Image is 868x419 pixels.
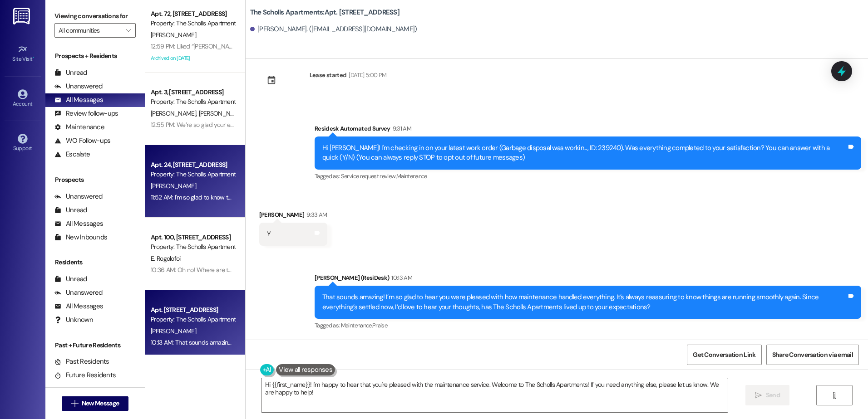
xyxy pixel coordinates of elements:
[341,172,396,180] span: Service request review ,
[151,305,235,315] div: Apt. [STREET_ADDRESS]
[766,345,859,365] button: Share Conversation via email
[151,254,181,263] span: E. Rogolofoi
[54,219,103,229] div: All Messages
[45,51,145,61] div: Prospects + Residents
[62,396,129,411] button: New Message
[151,315,235,324] div: Property: The Scholls Apartments
[54,109,118,118] div: Review follow-ups
[267,229,271,239] div: Y
[315,124,861,136] div: Residesk Automated Survey
[315,170,861,183] div: Tagged as:
[151,97,235,107] div: Property: The Scholls Apartments
[151,19,235,28] div: Property: The Scholls Apartments
[5,131,41,156] a: Support
[687,345,761,365] button: Get Conversation Link
[45,175,145,185] div: Prospects
[54,315,93,325] div: Unknown
[250,24,417,34] div: [PERSON_NAME]. ([EMAIL_ADDRESS][DOMAIN_NAME])
[693,350,755,360] span: Get Conversation Link
[151,233,235,242] div: Apt. 100, [STREET_ADDRESS]
[54,150,90,159] div: Escalate
[151,266,282,274] div: 10:36 AM: Oh no! Where are they more prevalent?
[54,136,110,146] div: WO Follow-ups
[54,288,103,297] div: Unanswered
[261,378,727,412] textarea: Hi {{first_name}}! I'm happy to hear that you're pleased with the maintenance service. Welcome to...
[390,124,411,133] div: 9:31 AM
[755,392,762,399] i: 
[310,70,347,80] div: Lease started
[346,70,386,80] div: [DATE] 5:00 PM
[372,322,387,329] span: Praise
[54,205,87,215] div: Unread
[151,182,196,190] span: [PERSON_NAME]
[766,390,780,400] span: Send
[151,9,235,19] div: Apt. 72, [STREET_ADDRESS]
[831,392,838,399] i: 
[151,160,235,170] div: Apt. 24, [STREET_ADDRESS]
[54,233,107,242] div: New Inbounds
[151,170,235,179] div: Property: The Scholls Apartments
[126,27,131,34] i: 
[5,42,41,66] a: Site Visit •
[54,82,103,91] div: Unanswered
[54,274,87,284] div: Unread
[33,54,34,61] span: •
[54,302,103,311] div: All Messages
[745,385,789,405] button: Send
[250,8,399,17] b: The Scholls Apartments: Apt. [STREET_ADDRESS]
[389,273,412,283] div: 10:13 AM
[45,258,145,267] div: Residents
[54,370,116,380] div: Future Residents
[341,322,372,329] span: Maintenance ,
[315,273,861,286] div: [PERSON_NAME] (ResiDesk)
[315,319,861,332] div: Tagged as:
[54,192,103,201] div: Unanswered
[59,23,121,38] input: All communities
[54,95,103,105] div: All Messages
[54,9,136,23] label: Viewing conversations for
[150,53,236,64] div: Archived on [DATE]
[259,210,327,223] div: [PERSON_NAME]
[322,143,847,163] div: Hi [PERSON_NAME]! I'm checking in on your latest work order (Garbage disposal was workin..., ID: ...
[13,8,32,24] img: ResiDesk Logo
[71,400,78,407] i: 
[151,42,358,50] div: 12:59 PM: Liked “[PERSON_NAME] (The Scholls Apartments): You are welcome!”
[151,109,199,117] span: [PERSON_NAME]
[151,31,196,39] span: [PERSON_NAME]
[151,327,196,335] span: [PERSON_NAME]
[396,172,427,180] span: Maintenance
[772,350,853,360] span: Share Conversation via email
[82,399,119,408] span: New Message
[322,292,847,312] div: That sounds amazing! I’m so glad to hear you were pleased with how maintenance handled everything...
[54,357,109,366] div: Past Residents
[151,242,235,252] div: Property: The Scholls Apartments
[198,109,281,117] span: [PERSON_NAME] Huertahuerta
[54,122,104,132] div: Maintenance
[45,341,145,350] div: Past + Future Residents
[151,88,235,97] div: Apt. 3, [STREET_ADDRESS]
[304,210,327,219] div: 9:33 AM
[5,87,41,111] a: Account
[54,68,87,78] div: Unread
